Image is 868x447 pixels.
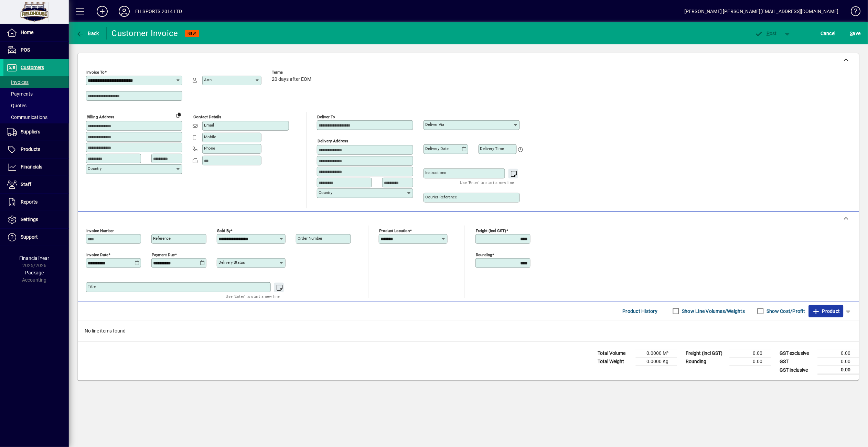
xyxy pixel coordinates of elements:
[272,70,313,75] span: Terms
[317,115,335,119] mat-label: Deliver To
[78,320,859,341] div: No line items found
[7,103,26,108] span: Quotes
[88,284,96,289] mat-label: Title
[3,229,69,246] a: Support
[776,358,818,366] td: GST
[3,194,69,211] a: Reports
[819,27,838,40] button: Cancel
[3,24,69,41] a: Home
[730,358,771,366] td: 0.00
[594,358,636,366] td: Total Weight
[226,292,280,300] mat-hint: Use 'Enter' to start a new line
[425,122,444,127] mat-label: Deliver via
[112,28,178,39] div: Customer Invoice
[135,6,182,17] div: FH SPORTS 2014 LTD
[3,123,69,141] a: Suppliers
[3,88,69,100] a: Payments
[173,109,184,120] button: Copy to Delivery address
[683,358,730,366] td: Rounding
[684,6,839,17] div: [PERSON_NAME] [PERSON_NAME][EMAIL_ADDRESS][DOMAIN_NAME]
[3,42,69,59] a: POS
[21,65,44,70] span: Customers
[776,366,818,374] td: GST inclusive
[21,129,40,134] span: Suppliers
[3,141,69,158] a: Products
[20,255,50,261] span: Financial Year
[188,31,196,36] span: NEW
[850,31,853,36] span: S
[765,308,805,315] label: Show Cost/Profit
[751,27,781,40] button: Post
[86,252,108,257] mat-label: Invoice date
[113,5,135,18] button: Profile
[850,28,861,39] span: ave
[476,252,492,257] mat-label: Rounding
[21,199,37,205] span: Reports
[818,366,859,374] td: 0.00
[476,228,506,233] mat-label: Freight (incl GST)
[683,349,730,358] td: Freight (incl GST)
[594,349,636,358] td: Total Volume
[21,182,31,187] span: Staff
[818,349,859,358] td: 0.00
[755,31,777,36] span: ost
[152,252,175,257] mat-label: Payment due
[818,358,859,366] td: 0.00
[21,234,38,240] span: Support
[379,228,410,233] mat-label: Product location
[620,305,661,317] button: Product History
[730,349,771,358] td: 0.00
[3,176,69,193] a: Staff
[821,28,836,39] span: Cancel
[74,27,101,40] button: Back
[425,170,446,175] mat-label: Instructions
[21,30,33,35] span: Home
[21,47,30,53] span: POS
[7,115,47,120] span: Communications
[3,76,69,88] a: Invoices
[425,146,449,151] mat-label: Delivery date
[204,77,212,82] mat-label: Attn
[88,166,101,171] mat-label: Country
[623,306,658,317] span: Product History
[846,1,859,24] a: Knowledge Base
[204,134,216,139] mat-label: Mobile
[319,190,332,195] mat-label: Country
[848,27,862,40] button: Save
[153,236,171,241] mat-label: Reference
[86,228,114,233] mat-label: Invoice number
[21,217,38,222] span: Settings
[636,349,677,358] td: 0.0000 M³
[460,178,514,186] mat-hint: Use 'Enter' to start a new line
[776,349,818,358] td: GST exclusive
[3,100,69,111] a: Quotes
[204,123,214,128] mat-label: Email
[25,270,44,275] span: Package
[272,77,311,82] span: 20 days after EOM
[69,27,107,40] app-page-header-button: Back
[425,195,457,199] mat-label: Courier Reference
[3,111,69,123] a: Communications
[204,146,215,151] mat-label: Phone
[767,31,770,36] span: P
[86,70,105,75] mat-label: Invoice To
[21,146,40,152] span: Products
[809,305,844,317] button: Product
[76,31,99,36] span: Back
[681,308,745,315] label: Show Line Volumes/Weights
[3,211,69,228] a: Settings
[812,306,840,317] span: Product
[21,164,42,170] span: Financials
[218,260,245,265] mat-label: Delivery status
[217,228,231,233] mat-label: Sold by
[636,358,677,366] td: 0.0000 Kg
[480,146,504,151] mat-label: Delivery time
[298,236,322,241] mat-label: Order number
[3,159,69,176] a: Financials
[7,91,33,97] span: Payments
[7,79,29,85] span: Invoices
[91,5,113,18] button: Add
